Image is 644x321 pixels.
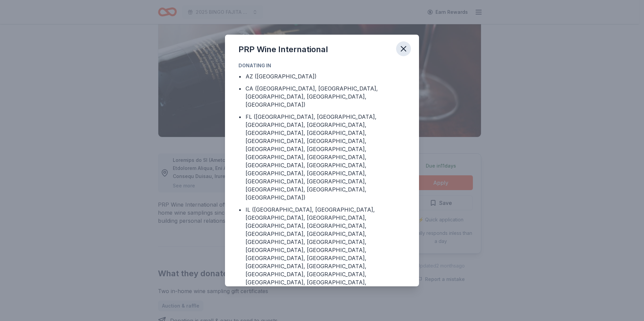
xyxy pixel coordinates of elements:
[238,44,328,55] div: PRP Wine International
[246,84,406,109] div: CA ([GEOGRAPHIC_DATA], [GEOGRAPHIC_DATA], [GEOGRAPHIC_DATA], [GEOGRAPHIC_DATA], [GEOGRAPHIC_DATA])
[246,113,406,202] div: FL ([GEOGRAPHIC_DATA], [GEOGRAPHIC_DATA], [GEOGRAPHIC_DATA], [GEOGRAPHIC_DATA], [GEOGRAPHIC_DATA]...
[246,206,406,311] div: IL ([GEOGRAPHIC_DATA], [GEOGRAPHIC_DATA], [GEOGRAPHIC_DATA], [GEOGRAPHIC_DATA], [GEOGRAPHIC_DATA]...
[238,113,241,121] div: •
[238,84,241,93] div: •
[246,72,317,80] div: AZ ([GEOGRAPHIC_DATA])
[238,206,241,214] div: •
[238,62,406,70] div: Donating in
[238,72,241,80] div: •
